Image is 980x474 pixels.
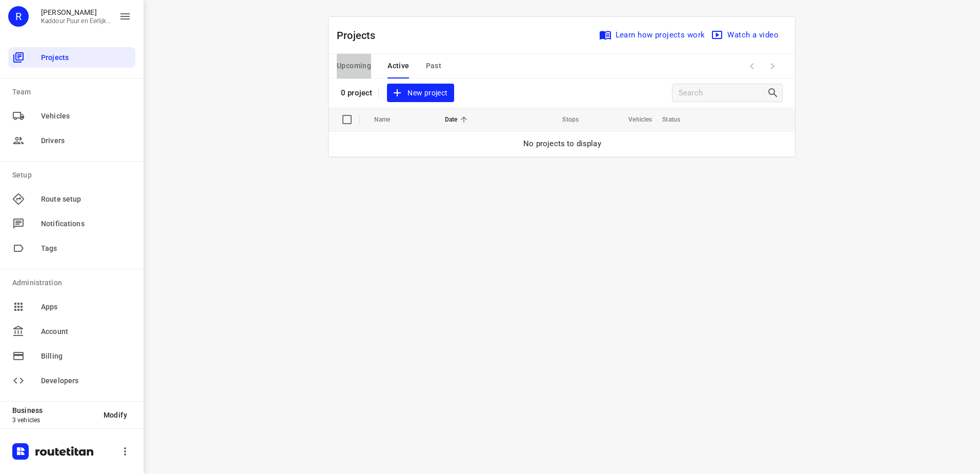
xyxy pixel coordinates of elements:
[8,130,135,151] div: Drivers
[374,113,404,126] span: Name
[104,411,127,419] span: Modify
[8,238,135,259] div: Tags
[679,85,767,101] input: Search projects
[41,219,131,229] span: Notifications
[12,417,95,424] p: 3 vehicles
[8,47,135,68] div: Projects
[8,346,135,366] div: Billing
[41,351,131,362] span: Billing
[12,406,95,414] p: Business
[8,213,135,234] div: Notifications
[8,6,29,27] div: R
[549,113,579,126] span: Stops
[41,8,111,16] p: Rachid Kaddour
[12,170,135,181] p: Setup
[95,406,135,424] button: Modify
[387,84,454,103] button: New project
[767,87,782,99] div: Search
[742,56,762,76] span: Previous Page
[662,113,693,126] span: Status
[41,376,131,386] span: Developers
[41,135,131,146] span: Drivers
[41,302,131,312] span: Apps
[337,28,384,43] p: Projects
[41,52,131,63] span: Projects
[8,297,135,317] div: Apps
[8,370,135,391] div: Developers
[8,189,135,209] div: Route setup
[8,321,135,342] div: Account
[41,243,131,254] span: Tags
[387,60,409,72] span: Active
[393,87,447,100] span: New project
[12,278,135,288] p: Administration
[41,111,131,122] span: Vehicles
[12,87,135,97] p: Team
[615,113,652,126] span: Vehicles
[41,326,131,337] span: Account
[762,56,783,76] span: Next Page
[8,106,135,126] div: Vehicles
[445,113,471,126] span: Date
[426,60,442,72] span: Past
[337,60,371,72] span: Upcoming
[341,88,372,97] p: 0 project
[41,194,131,205] span: Route setup
[41,17,111,25] p: Kaddour Puur en Eerlijk Vlees B.V.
